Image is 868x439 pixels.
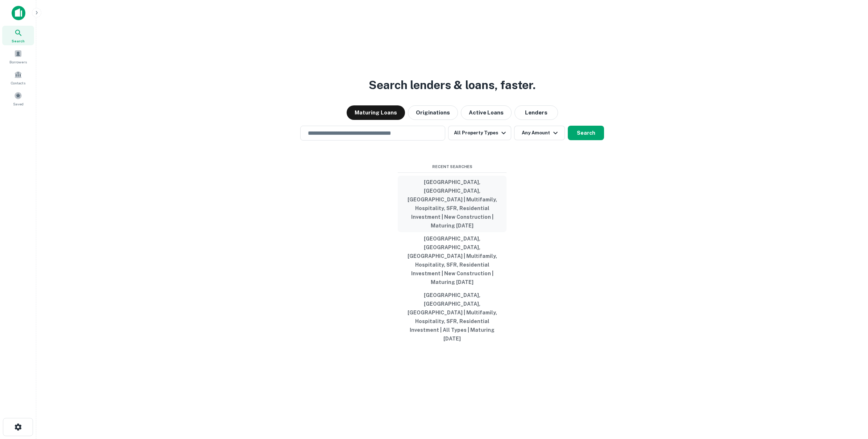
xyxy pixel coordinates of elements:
button: [GEOGRAPHIC_DATA], [GEOGRAPHIC_DATA], [GEOGRAPHIC_DATA] | Multifamily, Hospitality, SFR, Resident... [398,176,507,232]
button: Maturing Loans [347,105,405,120]
button: All Property Types [448,126,511,140]
span: Recent Searches [398,164,507,170]
h3: Search lenders & loans, faster. [369,76,536,94]
span: Saved [13,101,24,107]
a: Search [2,26,34,45]
button: Originations [408,105,458,120]
button: Active Loans [461,105,512,120]
iframe: Chat Widget [832,381,868,416]
span: Contacts [11,80,25,86]
span: Borrowers [9,59,27,65]
img: capitalize-icon.png [12,6,25,20]
button: Search [568,126,604,140]
a: Borrowers [2,47,34,66]
button: [GEOGRAPHIC_DATA], [GEOGRAPHIC_DATA], [GEOGRAPHIC_DATA] | Multifamily, Hospitality, SFR, Resident... [398,289,507,345]
button: Any Amount [514,126,565,140]
a: Contacts [2,68,34,87]
button: Lenders [514,105,558,120]
span: Search [12,38,25,44]
a: Saved [2,89,34,108]
button: [GEOGRAPHIC_DATA], [GEOGRAPHIC_DATA], [GEOGRAPHIC_DATA] | Multifamily, Hospitality, SFR, Resident... [398,232,507,289]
